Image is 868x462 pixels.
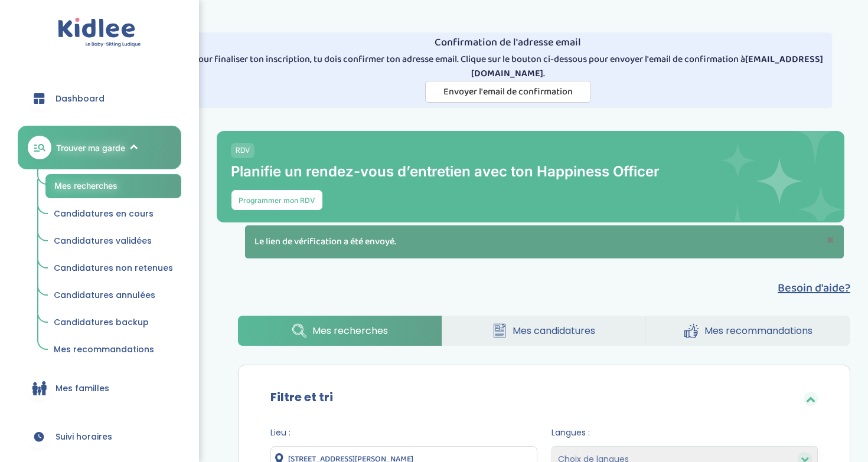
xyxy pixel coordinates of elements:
[54,235,152,247] span: Candidatures validées
[245,225,844,258] p: Le lien de vérification a été envoyé.
[188,37,827,49] h4: Confirmation de l'adresse email
[18,77,181,120] a: Dashboard
[18,415,181,458] a: Suivi horaires
[188,53,827,81] p: Pour finaliser ton inscription, tu dois confirmer ton adresse email. Clique sur le bouton ci-dess...
[231,143,254,158] span: RDV
[270,388,333,406] label: Filtre et tri
[58,18,141,48] img: logo.svg
[443,84,573,99] span: Envoyer l'email de confirmation
[54,289,155,301] span: Candidatures annulées
[442,316,646,346] a: Mes candidatures
[56,382,109,395] span: Mes familles
[54,262,173,274] span: Candidatures non retenues
[231,189,323,211] button: Programmer mon RDV
[312,323,388,338] span: Mes recherches
[270,427,537,439] span: Lieu :
[45,339,181,361] a: Mes recommandations
[54,181,118,191] span: Mes recherches
[704,323,812,338] span: Mes recommandations
[45,284,181,307] a: Candidatures annulées
[45,312,181,334] a: Candidatures backup
[56,142,125,154] span: Trouver ma garde
[45,230,181,253] a: Candidatures validées
[45,174,181,198] a: Mes recherches
[425,81,591,103] button: Envoyer l'email de confirmation
[56,93,105,105] span: Dashboard
[778,279,850,297] button: Besoin d'aide?
[56,431,112,443] span: Suivi horaires
[471,52,823,81] strong: [EMAIL_ADDRESS][DOMAIN_NAME]
[45,203,181,225] a: Candidatures en cours
[646,316,850,346] a: Mes recommandations
[18,126,181,169] a: Trouver ma garde
[54,208,154,219] span: Candidatures en cours
[513,323,595,338] span: Mes candidatures
[18,367,181,409] a: Mes familles
[45,257,181,280] a: Candidatures non retenues
[231,163,830,180] p: Planifie un rendez-vous d’entretien avec ton Happiness Officer
[238,316,442,346] a: Mes recherches
[54,316,149,328] span: Candidatures backup
[54,343,154,355] span: Mes recommandations
[552,427,818,439] span: Langues :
